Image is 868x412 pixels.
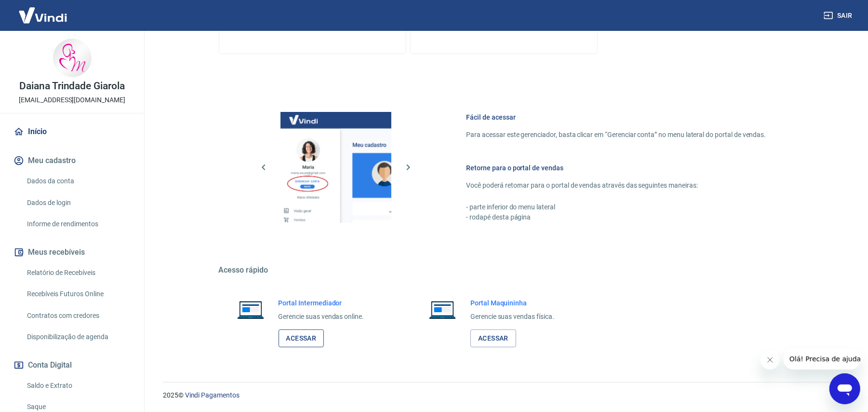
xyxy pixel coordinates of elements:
[279,312,364,322] p: Gerencie suas vendas online.
[467,163,766,173] h6: Retorne para o portal de vendas
[467,212,766,222] p: - rodapé desta página
[761,350,780,370] iframe: Fechar mensagem
[12,242,133,263] button: Meus recebíveis
[422,298,463,321] img: Imagem de um notebook aberto
[12,355,133,376] button: Conta Digital
[467,130,766,140] p: Para acessar este gerenciador, basta clicar em “Gerenciar conta” no menu lateral do portal de ven...
[822,7,856,25] button: Sair
[23,193,133,213] a: Dados de login
[19,95,125,105] p: [EMAIL_ADDRESS][DOMAIN_NAME]
[23,214,133,234] a: Informe de rendimentos
[163,390,845,400] p: 2025 ©
[280,112,391,223] img: Imagem da dashboard mostrando o botão de gerenciar conta na sidebar no lado esquerdo
[219,265,789,275] h5: Acesso rápido
[467,112,766,122] h6: Fácil de acessar
[784,348,860,370] iframe: Mensagem da empresa
[279,298,364,308] h6: Portal Intermediador
[23,284,133,304] a: Recebíveis Futuros Online
[6,7,81,14] span: Olá! Precisa de ajuda?
[829,373,860,404] iframe: Botão para abrir a janela de mensagens
[467,202,766,212] p: - parte inferior do menu lateral
[53,39,92,77] img: 78a5abb7-2530-42a1-8371-1b573bf48070.jpeg
[470,330,516,347] a: Acessar
[23,171,133,191] a: Dados da conta
[23,306,133,326] a: Contratos com credores
[470,312,554,322] p: Gerencie suas vendas física.
[12,121,133,142] a: Início
[185,391,240,399] a: Vindi Pagamentos
[23,263,133,283] a: Relatório de Recebíveis
[23,327,133,347] a: Disponibilização de agenda
[12,0,74,30] img: Vindi
[470,298,554,308] h6: Portal Maquininha
[467,180,766,191] p: Você poderá retornar para o portal de vendas através das seguintes maneiras:
[230,298,271,321] img: Imagem de um notebook aberto
[23,376,133,396] a: Saldo e Extrato
[279,330,324,347] a: Acessar
[12,150,133,171] button: Meu cadastro
[19,81,125,91] p: Daiana Trindade Giarola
